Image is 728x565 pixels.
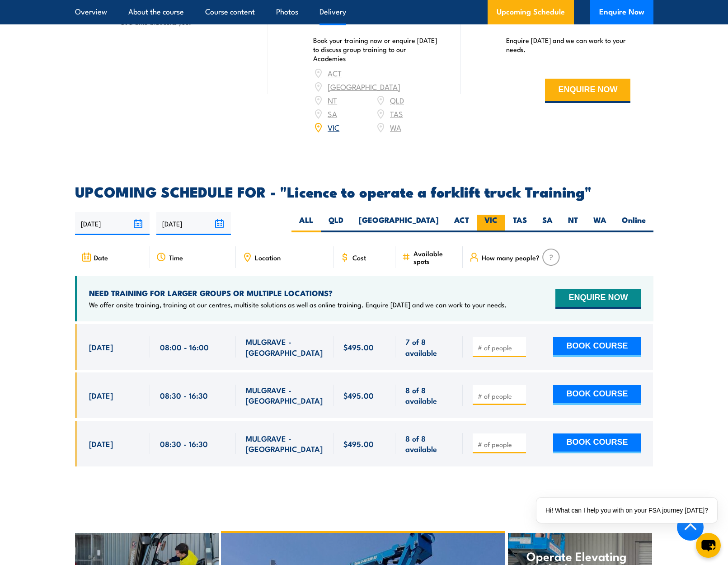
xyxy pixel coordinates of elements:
[89,438,113,449] span: [DATE]
[405,385,453,406] span: 8 of 8 available
[535,215,560,232] label: SA
[405,336,453,358] span: 7 of 8 available
[255,254,281,261] span: Location
[89,390,113,400] span: [DATE]
[545,79,630,103] button: ENQUIRE NOW
[446,215,477,232] label: ACT
[478,343,523,352] input: # of people
[343,390,374,400] span: $495.00
[560,215,586,232] label: NT
[352,254,366,261] span: Cost
[482,254,540,261] span: How many people?
[553,337,641,357] button: BOOK COURSE
[343,342,374,352] span: $495.00
[246,336,324,358] span: MULGRAVE - [GEOGRAPHIC_DATA]
[156,212,231,235] input: To date
[505,215,535,232] label: TAS
[246,433,324,454] span: MULGRAVE - [GEOGRAPHIC_DATA]
[405,433,453,454] span: 8 of 8 available
[89,300,507,309] p: We offer onsite training, training at our centres, multisite solutions as well as online training...
[413,250,456,265] span: Available spots
[89,342,113,352] span: [DATE]
[478,440,523,449] input: # of people
[328,122,339,132] a: VIC
[160,390,208,400] span: 08:30 - 16:30
[160,438,208,449] span: 08:30 - 16:30
[246,385,324,406] span: MULGRAVE - [GEOGRAPHIC_DATA]
[321,215,351,232] label: QLD
[291,215,321,232] label: ALL
[160,342,209,352] span: 08:00 - 16:00
[614,215,653,232] label: Online
[89,288,507,298] h4: NEED TRAINING FOR LARGER GROUPS OR MULTIPLE LOCATIONS?
[586,215,614,232] label: WA
[94,254,108,261] span: Date
[553,433,641,453] button: BOOK COURSE
[696,533,721,558] button: chat-button
[478,391,523,400] input: # of people
[506,36,631,54] p: Enquire [DATE] and we can work to your needs.
[536,498,717,523] div: Hi! What can I help you with on your FSA journey [DATE]?
[555,289,641,309] button: ENQUIRE NOW
[477,215,505,232] label: VIC
[343,438,374,449] span: $495.00
[313,36,438,63] p: Book your training now or enquire [DATE] to discuss group training to our Academies
[169,254,183,261] span: Time
[553,385,641,405] button: BOOK COURSE
[351,215,446,232] label: [GEOGRAPHIC_DATA]
[75,212,150,235] input: From date
[75,185,653,198] h2: UPCOMING SCHEDULE FOR - "Licence to operate a forklift truck Training"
